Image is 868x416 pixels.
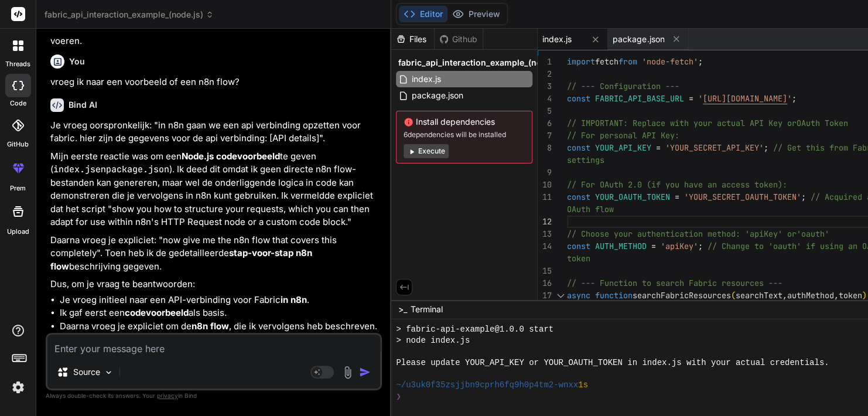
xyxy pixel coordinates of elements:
[359,366,371,378] img: icon
[595,56,618,67] span: fetch
[797,118,848,128] span: OAuth Token
[698,241,703,251] span: ;
[157,392,178,399] span: privacy
[538,142,552,154] div: 8
[404,130,525,139] span: 6 dependencies will be installed
[567,278,782,288] span: // --- Function to search Fabric resources ---
[661,241,698,251] span: 'apiKey'
[665,142,764,153] span: 'YOUR_SECRET_API_KEY'
[404,144,449,158] button: Execute
[396,391,402,403] span: ❯
[538,68,552,80] div: 2
[396,357,829,369] span: Please update YOUR_API_KEY or YOUR_OAUTH_TOKEN in index.js with your actual credentials.
[538,228,552,240] div: 13
[651,241,656,251] span: =
[613,33,664,45] span: package.json
[281,294,307,305] strong: in n8n
[7,139,29,149] label: GitHub
[595,142,651,153] span: YOUR_API_KEY
[53,163,95,175] code: index.js
[797,229,829,239] span: 'oauth'
[398,57,564,69] span: fabric_api_interaction_example_(node.js)
[684,192,801,202] span: 'YOUR_SECRET_OAUTH_TOKEN'
[567,155,604,165] span: settings
[538,117,552,129] div: 6
[50,247,315,272] strong: stap-voor-stap n8n flow
[50,234,380,274] p: Daarna vroeg je expliciet: "now give me the n8n flow that covers this completely". Toen heb ik de...
[60,294,380,307] li: Je vroeg initieel naar een API-verbinding voor Fabric .
[46,390,382,401] p: Always double-check its answers. Your in Bind
[538,277,552,289] div: 16
[10,183,26,193] label: prem
[689,93,693,104] span: =
[73,366,100,378] p: Source
[618,56,637,67] span: from
[567,142,590,153] span: const
[567,179,787,190] span: // For OAuth 2.0 (if you have an access token):
[396,324,553,335] span: > fabric-api-example@1.0.0 start
[538,56,552,68] div: 1
[538,216,552,228] div: 12
[411,304,443,315] span: Terminal
[435,33,483,45] div: Github
[7,227,29,237] label: Upload
[125,307,189,318] strong: codevoorbeeld
[787,93,792,104] span: '
[787,290,834,301] span: authMethod
[792,93,797,104] span: ;
[736,290,782,301] span: searchText
[595,93,684,104] span: FABRIC_API_BASE_URL
[50,150,380,229] p: Mijn eerste reactie was om een te geven ( en ). Ik deed dit omdat ik geen directe n8n flow-bestan...
[396,335,470,346] span: > node index.js
[538,179,552,191] div: 10
[538,93,552,105] div: 4
[567,290,590,301] span: async
[60,320,380,333] li: Daarna vroeg je expliciet om de , die ik vervolgens heb beschreven.
[782,290,787,301] span: ,
[399,6,447,22] button: Editor
[50,278,380,291] p: Dus, om je vraag te beantwoorden:
[538,240,552,253] div: 14
[731,290,736,301] span: (
[182,151,280,162] strong: Node.js codevoorbeeld
[862,290,867,301] span: )
[538,265,552,277] div: 15
[839,290,862,301] span: token
[106,163,169,175] code: package.json
[834,290,839,301] span: ,
[567,241,590,251] span: const
[567,253,590,264] span: token
[538,166,552,179] div: 9
[69,99,97,111] h6: Bind AI
[567,81,679,91] span: // --- Configuration ---
[411,88,464,103] span: package.json
[801,192,806,202] span: ;
[411,72,442,86] span: index.js
[538,191,552,203] div: 11
[404,116,525,128] span: Install dependencies
[538,80,552,93] div: 3
[567,118,797,128] span: // IMPORTANT: Replace with your actual API Key or
[192,320,229,332] strong: n8n flow
[447,6,505,22] button: Preview
[398,304,407,315] span: >_
[698,93,703,104] span: '
[764,142,768,153] span: ;
[633,290,731,301] span: searchFabricResources
[698,56,703,67] span: ;
[656,142,661,153] span: =
[538,129,552,142] div: 7
[104,367,114,377] img: Pick Models
[703,93,787,104] span: [URL][DOMAIN_NAME]
[567,56,595,67] span: import
[595,241,647,251] span: AUTH_METHOD
[538,289,552,302] div: 17
[567,192,590,202] span: const
[567,229,797,239] span: // Choose your authentication method: 'apiKey' or
[567,204,614,214] span: OAuth flow
[595,290,633,301] span: function
[50,119,380,145] p: Je vroeg oorspronkelijk: "in n8n gaan we een api verbinding opzetten voor fabric. hier zijn de ge...
[69,56,85,67] h6: You
[553,289,568,302] div: Click to collapse the range.
[538,105,552,117] div: 5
